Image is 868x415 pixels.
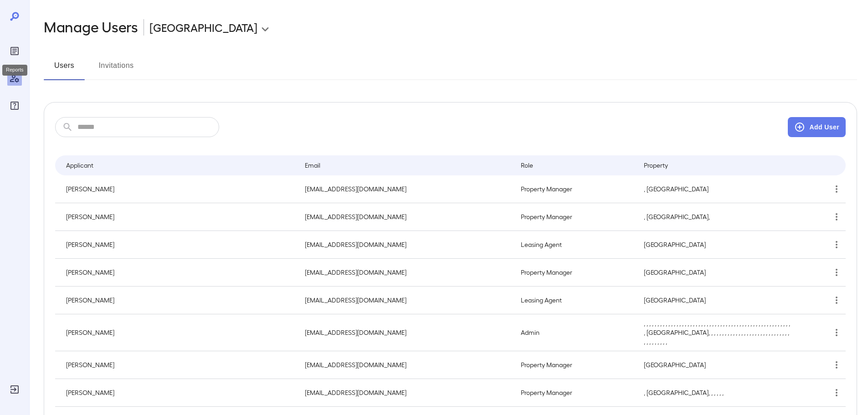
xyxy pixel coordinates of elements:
[305,360,507,369] p: [EMAIL_ADDRESS][DOMAIN_NAME]
[305,328,507,337] p: [EMAIL_ADDRESS][DOMAIN_NAME]
[788,117,846,137] button: Add User
[514,155,637,175] th: Role
[644,212,791,221] p: , [GEOGRAPHIC_DATA],
[66,328,290,337] p: [PERSON_NAME]
[149,20,257,35] p: [GEOGRAPHIC_DATA]
[521,360,629,369] p: Property Manager
[7,44,22,58] div: Reports
[644,319,791,346] p: , , , , , , , , , , , , , , , , , , , , , , , , , , , , , , , , , , , , , , , , , , , , , , , , ,...
[521,388,629,397] p: Property Manager
[521,296,629,305] p: Leasing Agent
[55,155,298,175] th: Applicant
[298,155,514,175] th: Email
[2,65,27,76] div: Reports
[644,184,791,194] p: , [GEOGRAPHIC_DATA]
[44,58,85,80] button: Users
[305,184,507,194] p: [EMAIL_ADDRESS][DOMAIN_NAME]
[66,268,290,277] p: [PERSON_NAME]
[66,296,290,305] p: [PERSON_NAME]
[66,360,290,369] p: [PERSON_NAME]
[644,388,791,397] p: , [GEOGRAPHIC_DATA], , , , , ,
[66,388,290,397] p: [PERSON_NAME]
[305,388,507,397] p: [EMAIL_ADDRESS][DOMAIN_NAME]
[7,71,22,86] div: Manage Users
[644,268,791,277] p: [GEOGRAPHIC_DATA]
[7,382,22,397] div: Log Out
[521,328,629,337] p: Admin
[521,212,629,221] p: Property Manager
[521,268,629,277] p: Property Manager
[66,212,290,221] p: [PERSON_NAME]
[644,240,791,249] p: [GEOGRAPHIC_DATA]
[44,18,138,36] h2: Manage Users
[644,360,791,369] p: [GEOGRAPHIC_DATA]
[644,296,791,305] p: [GEOGRAPHIC_DATA]
[305,296,507,305] p: [EMAIL_ADDRESS][DOMAIN_NAME]
[637,155,798,175] th: Property
[305,268,507,277] p: [EMAIL_ADDRESS][DOMAIN_NAME]
[305,212,507,221] p: [EMAIL_ADDRESS][DOMAIN_NAME]
[66,184,290,194] p: [PERSON_NAME]
[305,240,507,249] p: [EMAIL_ADDRESS][DOMAIN_NAME]
[7,98,22,113] div: FAQ
[521,184,629,194] p: Property Manager
[96,58,137,80] button: Invitations
[66,240,290,249] p: [PERSON_NAME]
[521,240,629,249] p: Leasing Agent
